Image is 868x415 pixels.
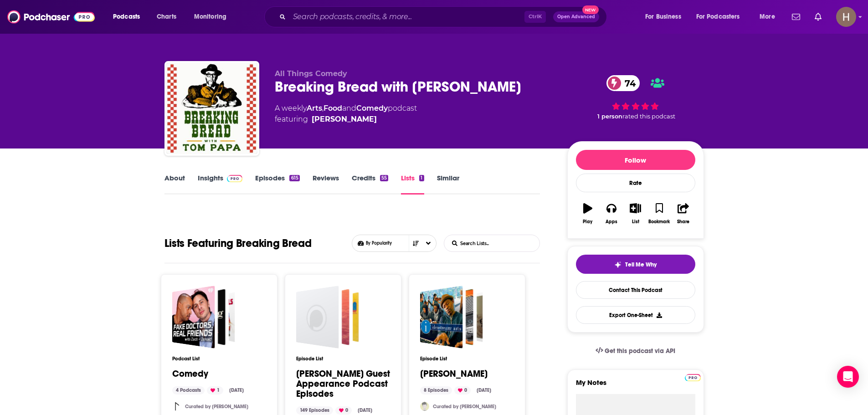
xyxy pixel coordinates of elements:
button: Bookmark [647,197,671,230]
a: Comedy [172,369,208,379]
span: Comedy [172,286,235,348]
span: New [582,5,599,14]
button: Open AdvancedNew [553,11,599,22]
label: My Notes [576,378,695,394]
div: 149 Episodes [296,406,333,415]
button: Export One-Sheet [576,306,695,324]
a: Food [324,104,342,113]
button: Play [576,197,600,230]
a: Similar [437,174,459,195]
div: 1 [207,386,223,395]
span: Monitoring [194,10,226,23]
button: Choose List sort [352,235,437,252]
button: open menu [107,10,152,24]
button: List [623,197,647,230]
div: Open Intercom Messenger [837,366,859,388]
a: Show notifications dropdown [811,9,825,25]
div: Bookmark [648,219,670,225]
div: Search podcasts, credits, & more... [273,6,616,27]
a: 74 [606,75,640,91]
img: zella222 [172,402,181,411]
span: , [322,104,324,113]
a: kathleen madigan [420,286,483,348]
span: rated this podcast [622,113,675,120]
h1: Lists Featuring Breaking Bread [164,235,312,252]
div: Share [677,219,689,225]
a: Lists1 [401,174,424,195]
button: Show profile menu [836,7,856,27]
div: 55 [380,175,388,181]
a: Reviews [313,174,339,195]
div: Apps [606,219,617,225]
button: Apps [600,197,623,230]
div: 1 [419,175,424,181]
span: For Business [645,10,681,23]
a: Charts [151,10,182,24]
h3: Episode List [296,356,390,362]
div: 74 1 personrated this podcast [567,69,704,126]
span: All Things Comedy [275,69,347,78]
span: and [342,104,356,113]
a: About [164,174,185,195]
img: Podchaser Pro [685,374,701,381]
div: [DATE] [226,386,247,395]
a: Contact This Podcast [576,281,695,299]
a: Curated by [PERSON_NAME] [433,404,496,410]
a: Credits55 [352,174,388,195]
div: 4 Podcasts [172,386,205,395]
span: Get this podcast via API [605,347,675,355]
h3: Episode List [420,356,514,362]
div: Rate [576,174,695,192]
div: List [632,219,639,225]
span: featuring [275,114,417,125]
div: 0 [454,386,471,395]
a: Show notifications dropdown [788,9,804,25]
a: Get this podcast via API [588,340,683,362]
button: open menu [639,10,693,24]
a: Curated by [PERSON_NAME] [185,404,248,410]
div: Play [583,219,592,225]
span: 74 [616,75,640,91]
div: 0 [335,406,352,415]
div: [DATE] [354,406,376,415]
button: tell me why sparkleTell Me Why [576,255,695,274]
span: Charts [157,10,176,23]
a: Tom Papa [312,114,377,125]
div: [DATE] [473,386,495,395]
img: Breaking Bread with Tom Papa [166,63,257,154]
span: For Podcasters [696,10,740,23]
a: Episodes615 [255,174,299,195]
a: Comedy [356,104,388,113]
button: open menu [753,10,786,24]
a: Bobby Lee Guest Appearance Podcast Episodes [296,286,359,348]
span: 1 person [597,113,622,120]
a: [PERSON_NAME] [420,369,488,379]
img: Podchaser - Follow, Share and Rate Podcasts [7,8,95,26]
button: Follow [576,150,695,170]
span: Ctrl K [524,11,546,23]
img: Podchaser Pro [227,175,243,182]
span: Logged in as hpoole [836,7,856,27]
div: 8 Episodes [420,386,452,395]
span: Tell Me Why [625,261,657,268]
div: 615 [289,175,299,181]
a: Pro website [685,373,701,381]
button: open menu [690,10,753,24]
a: [PERSON_NAME] Guest Appearance Podcast Episodes [296,369,390,399]
img: User Profile [836,7,856,27]
a: Arts [307,104,322,113]
button: open menu [188,10,238,24]
img: tell me why sparkle [614,261,621,268]
span: More [760,10,775,23]
a: InsightsPodchaser Pro [198,174,243,195]
img: slkieley [420,402,429,411]
input: Search podcasts, credits, & more... [289,10,524,24]
div: A weekly podcast [275,103,417,125]
h3: Podcast List [172,356,266,362]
